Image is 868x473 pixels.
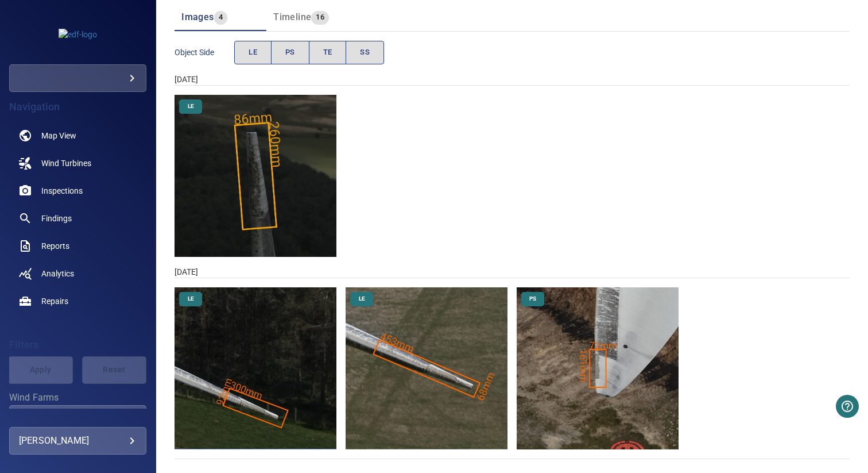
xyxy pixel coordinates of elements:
[9,64,146,92] div: edf
[9,393,146,402] label: Wind Farms
[59,29,97,40] img: edf-logo
[214,11,227,24] span: 4
[181,102,201,110] span: LE
[522,295,543,303] span: PS
[346,287,507,449] img: Langley/T4/2025-04-08-1/2025-04-08-1/image74wp79.jpg
[41,240,69,252] span: Reports
[41,185,83,197] span: Inspections
[175,266,850,278] div: [DATE]
[41,157,91,169] span: Wind Turbines
[9,122,146,149] a: map noActive
[41,130,76,141] span: Map View
[9,101,146,113] h4: Navigation
[9,149,146,177] a: windturbines noActive
[323,46,332,59] span: TE
[9,177,146,205] a: inspections noActive
[181,11,214,22] span: Images
[175,74,850,85] div: [DATE]
[517,287,679,449] img: Langley/T4/2025-04-08-1/2025-04-08-1/image75wp81.jpg
[175,95,336,257] img: Langley/T4/2025-09-02-1/2025-09-02-1/image18wp20.jpg
[9,205,146,232] a: findings noActive
[360,46,370,59] span: SS
[41,268,74,279] span: Analytics
[352,295,372,303] span: LE
[19,432,137,450] div: [PERSON_NAME]
[181,295,201,303] span: LE
[9,287,146,315] a: repairs noActive
[175,287,336,449] img: Langley/T4/2025-04-08-1/2025-04-08-1/image73wp78.jpg
[234,41,272,64] button: LE
[41,295,68,307] span: Repairs
[249,46,257,59] span: LE
[9,405,146,433] div: Wind Farms
[346,41,384,64] button: SS
[271,41,309,64] button: PS
[285,46,295,59] span: PS
[311,11,329,24] span: 16
[273,11,311,22] span: Timeline
[9,339,146,351] h4: Filters
[41,213,72,224] span: Findings
[309,41,347,64] button: TE
[9,232,146,260] a: reports noActive
[175,47,234,58] span: Object Side
[9,260,146,287] a: analytics noActive
[234,41,384,64] div: objectSide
